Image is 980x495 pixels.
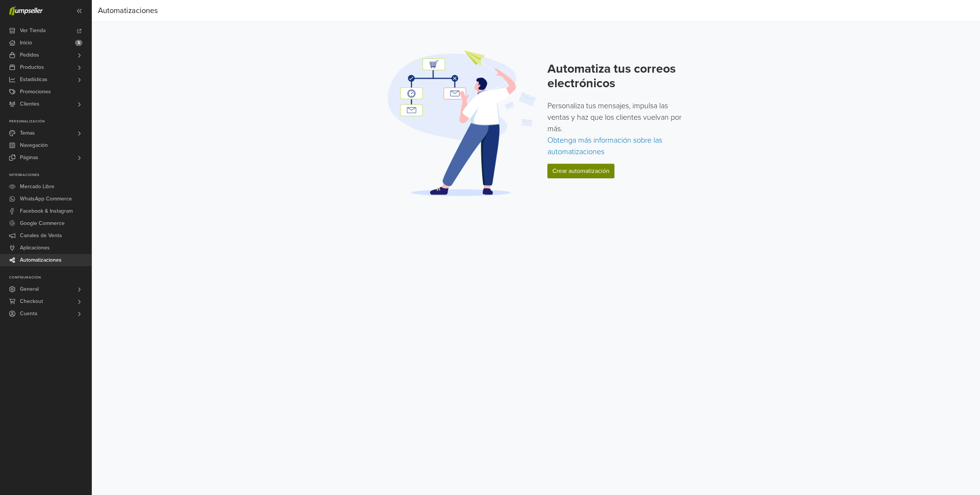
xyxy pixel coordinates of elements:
[20,127,35,139] span: Temas
[547,164,614,178] a: Crear automatización
[20,308,37,320] span: Cuenta
[20,24,46,37] span: Ver Tienda
[75,40,82,46] span: 5
[20,193,72,205] span: WhatsApp Commerce
[20,139,48,151] span: Navegación
[20,86,51,98] span: Promociones
[20,181,54,193] span: Mercado Libre
[20,230,62,242] span: Canales de Venta
[20,61,44,73] span: Productos
[547,62,687,91] h2: Automatiza tus correos electrónicos
[385,49,538,197] img: Automation
[20,98,39,110] span: Clientes
[20,49,39,61] span: Pedidos
[9,275,91,280] p: Configuración
[20,151,38,164] span: Páginas
[9,119,91,124] p: Personalización
[20,73,47,86] span: Estadísticas
[9,173,91,177] p: Integraciones
[547,100,687,158] p: Personaliza tus mensajes, impulsa las ventas y haz que los clientes vuelvan por más.
[20,37,32,49] span: Inicio
[20,283,39,295] span: General
[20,254,62,266] span: Automatizaciones
[98,3,158,18] div: Automatizaciones
[20,217,65,230] span: Google Commerce
[20,295,43,308] span: Checkout
[547,136,662,156] a: Obtenga más información sobre las automatizaciones
[20,205,73,217] span: Facebook & Instagram
[20,242,50,254] span: Aplicaciones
